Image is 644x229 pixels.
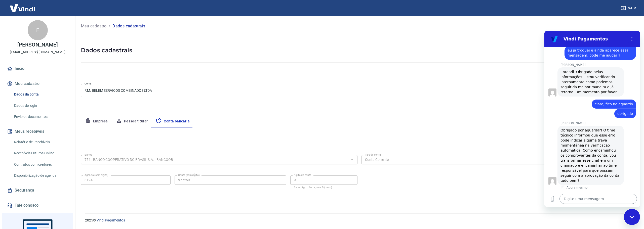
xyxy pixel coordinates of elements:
p: Dados cadastrais [112,23,145,29]
h5: Dados cadastrais [81,46,638,54]
label: Conta (sem dígito) [178,173,200,177]
a: Vindi Pagamentos [97,218,125,222]
div: F.M. BELEM SERVICOS COMBINADOS LTDA [81,84,638,97]
a: Segurança [6,185,69,196]
a: Meu cadastro [81,23,107,29]
button: Meus recebíveis [6,126,69,137]
a: Dados da conta [12,89,69,100]
iframe: Botão para abrir a janela de mensagens, conversa em andamento [624,209,640,225]
label: Banco [85,153,92,157]
a: Recebíveis Futuros Online [12,148,69,158]
button: Meu cadastro [6,78,69,89]
button: Empresa [81,115,112,127]
button: Sair [620,4,638,13]
a: Dados de login [12,101,69,111]
label: Tipo de conta [365,153,381,157]
div: F [28,20,48,40]
p: 2025 © [85,218,632,223]
p: / [109,23,110,29]
label: Agência (sem dígito) [85,173,108,177]
p: [EMAIL_ADDRESS][DOMAIN_NAME] [10,50,65,55]
label: Dígito da conta [294,173,311,177]
p: Se o dígito for x, use 0 (zero) [294,186,354,189]
img: Vindi [6,0,39,16]
button: Conta bancária [152,115,194,127]
button: Pessoa titular [112,115,152,127]
p: [PERSON_NAME] [17,42,58,48]
label: Conta [85,82,92,85]
a: Fale conosco [6,200,69,211]
iframe: Janela de mensagens [544,31,640,207]
a: Início [6,63,69,74]
a: Relatório de Recebíveis [12,137,69,147]
a: Envio de documentos [12,112,69,122]
a: Disponibilização de agenda [12,170,69,181]
a: Contratos com credores [12,159,69,170]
